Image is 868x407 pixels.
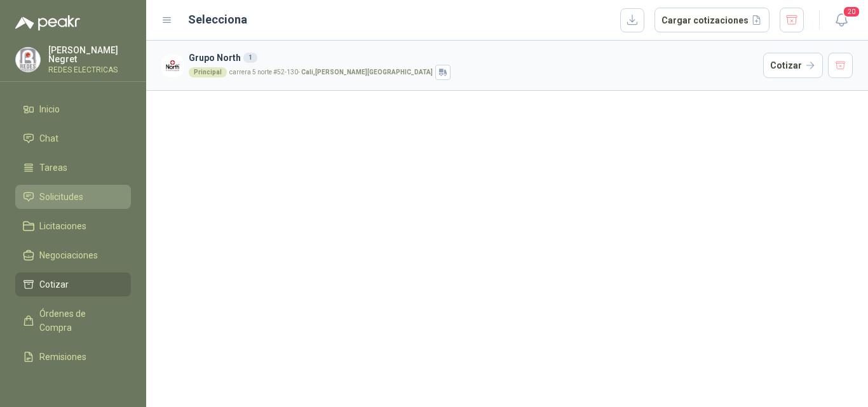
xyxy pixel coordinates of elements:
[189,51,758,65] h3: Grupo North
[15,302,131,340] a: Órdenes de Compra
[188,11,247,29] h2: Selecciona
[39,102,60,116] span: Inicio
[15,126,131,150] a: Chat
[830,9,853,32] button: 20
[161,55,184,77] img: Company Logo
[15,214,131,238] a: Licitaciones
[243,53,257,63] div: 1
[15,156,131,180] a: Tareas
[843,6,860,18] span: 20
[15,272,131,297] a: Cotizar
[15,345,131,369] a: Remisiones
[39,190,83,204] span: Solicitudes
[39,131,58,145] span: Chat
[39,307,119,335] span: Órdenes de Compra
[48,46,131,63] p: [PERSON_NAME] Negret
[15,185,131,209] a: Solicitudes
[39,277,69,291] span: Cotizar
[16,48,40,72] img: Company Logo
[39,219,86,233] span: Licitaciones
[15,243,131,267] a: Negociaciones
[189,67,227,77] div: Principal
[654,8,770,33] button: Cargar cotizaciones
[48,66,131,74] p: REDES ELECTRICAS
[39,248,98,262] span: Negociaciones
[763,53,823,78] button: Cotizar
[39,161,67,175] span: Tareas
[15,374,131,398] a: Configuración
[39,350,86,364] span: Remisiones
[301,69,433,76] strong: Cali , [PERSON_NAME][GEOGRAPHIC_DATA]
[15,97,131,121] a: Inicio
[15,15,80,30] img: Logo peakr
[229,69,433,76] p: carrera 5 norte #52-130 -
